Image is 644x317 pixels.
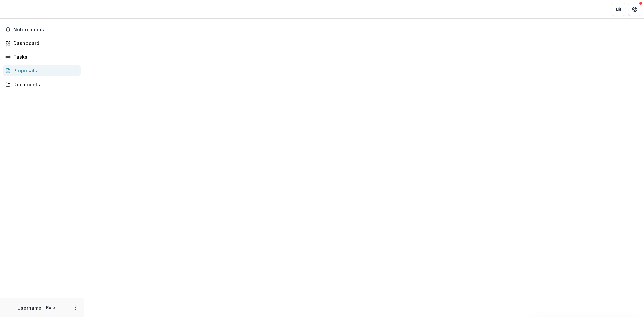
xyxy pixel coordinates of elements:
button: Notifications [3,24,81,35]
p: Role [44,305,57,311]
button: Partners [612,3,625,16]
button: Get Help [628,3,641,16]
a: Documents [3,79,81,90]
div: Proposals [13,67,75,74]
div: Tasks [13,53,75,60]
a: Dashboard [3,38,81,49]
button: More [71,304,79,312]
a: Tasks [3,51,81,62]
div: Dashboard [13,40,75,47]
div: Documents [13,81,75,88]
p: Username [17,304,41,311]
span: Notifications [13,27,78,33]
a: Proposals [3,65,81,76]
